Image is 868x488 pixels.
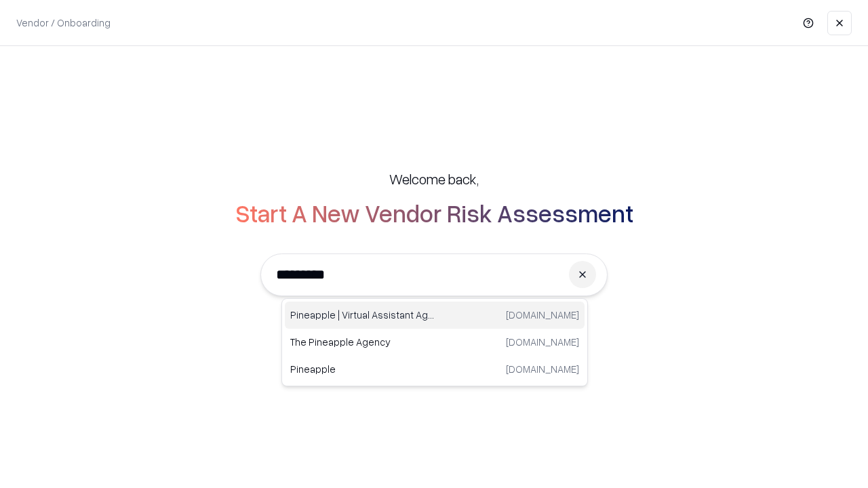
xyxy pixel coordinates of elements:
[281,298,588,386] div: Suggestions
[506,335,579,349] p: [DOMAIN_NAME]
[290,362,435,376] p: Pineapple
[290,335,435,349] p: The Pineapple Agency
[290,308,435,322] p: Pineapple | Virtual Assistant Agency
[389,169,479,188] h5: Welcome back,
[16,16,111,30] p: Vendor / Onboarding
[506,308,579,322] p: [DOMAIN_NAME]
[235,199,633,226] h2: Start A New Vendor Risk Assessment
[506,362,579,376] p: [DOMAIN_NAME]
